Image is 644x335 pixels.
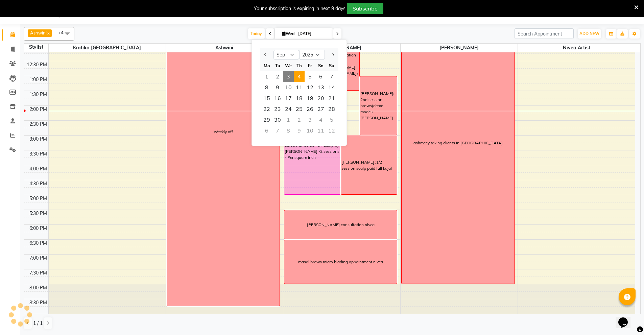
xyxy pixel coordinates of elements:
[315,82,326,93] span: 13
[294,60,305,71] div: Th
[272,82,283,93] div: Tuesday, September 9, 2025
[283,93,294,104] div: Wednesday, September 17, 2025
[326,71,337,82] span: 7
[261,93,272,104] span: 15
[28,136,48,143] div: 3:00 PM
[261,82,272,93] div: Monday, September 8, 2025
[254,5,345,12] div: Your subscription is expiring in next 9 days
[294,104,305,115] div: Thursday, September 25, 2025
[326,93,337,104] div: Sunday, September 21, 2025
[518,44,635,52] span: Nivea Artist
[283,104,294,115] div: Wednesday, September 24, 2025
[28,121,48,128] div: 2:30 PM
[166,44,283,52] span: Ashwini
[283,71,294,82] span: 3
[58,30,69,35] span: +4
[315,125,326,136] div: Saturday, October 11, 2025
[24,44,48,51] div: Stylist
[283,93,294,104] span: 17
[305,60,315,71] div: Fr
[28,150,48,158] div: 3:30 PM
[579,31,599,36] span: ADD NEW
[28,299,48,306] div: 8:30 PM
[28,269,48,277] div: 7:30 PM
[28,180,48,187] div: 4:30 PM
[283,104,294,115] span: 24
[261,115,272,125] span: 29
[28,165,48,172] div: 4:00 PM
[261,71,272,82] div: Monday, September 1, 2025
[347,3,383,14] button: Subscribe
[305,93,315,104] div: Friday, September 19, 2025
[299,50,325,60] select: Select year
[315,60,326,71] div: Sa
[401,44,518,52] span: [PERSON_NAME]
[616,308,637,328] iframe: chat widget
[272,104,283,115] div: Tuesday, September 23, 2025
[47,30,50,35] a: x
[28,76,48,83] div: 1:00 PM
[294,104,305,115] span: 25
[326,93,337,104] span: 21
[33,320,43,327] span: 1 / 1
[315,71,326,82] span: 6
[28,195,48,202] div: 5:00 PM
[263,49,268,60] button: Previous month
[261,60,272,71] div: Mo
[272,82,283,93] span: 9
[315,93,326,104] span: 20
[261,125,272,136] div: Monday, October 6, 2025
[315,82,326,93] div: Saturday, September 13, 2025
[305,82,315,93] span: 12
[272,115,283,125] span: 30
[413,140,503,146] div: ashmeey taking clients in [GEOGRAPHIC_DATA]
[326,82,337,93] span: 14
[305,104,315,115] div: Friday, September 26, 2025
[283,82,294,93] div: Wednesday, September 10, 2025
[294,93,305,104] span: 18
[515,28,574,39] input: Search Appointment
[283,60,294,71] div: We
[272,60,283,71] div: Tu
[305,82,315,93] div: Friday, September 12, 2025
[248,28,265,39] span: Today
[326,60,337,71] div: Su
[25,61,48,68] div: 12:30 PM
[305,115,315,125] div: Friday, October 3, 2025
[28,106,48,113] div: 2:00 PM
[28,284,48,291] div: 8:00 PM
[307,222,375,228] div: [PERSON_NAME] consultation nivea
[294,82,305,93] span: 11
[28,210,48,217] div: 5:30 PM
[272,115,283,125] div: Tuesday, September 30, 2025
[28,225,48,232] div: 6:00 PM
[283,71,294,82] div: Wednesday, September 3, 2025
[261,104,272,115] div: Monday, September 22, 2025
[283,115,294,125] div: Wednesday, October 1, 2025
[360,91,397,121] div: [PERSON_NAME]: 2nd session brows(demo model) [PERSON_NAME]
[305,104,315,115] span: 26
[326,104,337,115] div: Sunday, September 28, 2025
[28,255,48,262] div: 7:00 PM
[273,50,299,60] select: Select month
[272,125,283,136] div: Tuesday, October 7, 2025
[294,125,305,136] div: Thursday, October 9, 2025
[330,49,336,60] button: Next month
[261,93,272,104] div: Monday, September 15, 2025
[261,71,272,82] span: 1
[315,71,326,82] div: Saturday, September 6, 2025
[296,29,330,39] input: 2025-09-03
[305,125,315,136] div: Friday, October 10, 2025
[326,71,337,82] div: Sunday, September 7, 2025
[261,115,272,125] div: Monday, September 29, 2025
[315,93,326,104] div: Saturday, September 20, 2025
[326,104,337,115] span: 28
[261,104,272,115] span: 22
[283,125,294,136] div: Wednesday, October 8, 2025
[272,104,283,115] span: 23
[283,82,294,93] span: 10
[214,129,233,135] div: Weekly off
[326,125,337,136] div: Sunday, October 12, 2025
[261,82,272,93] span: 8
[28,240,48,247] div: 6:30 PM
